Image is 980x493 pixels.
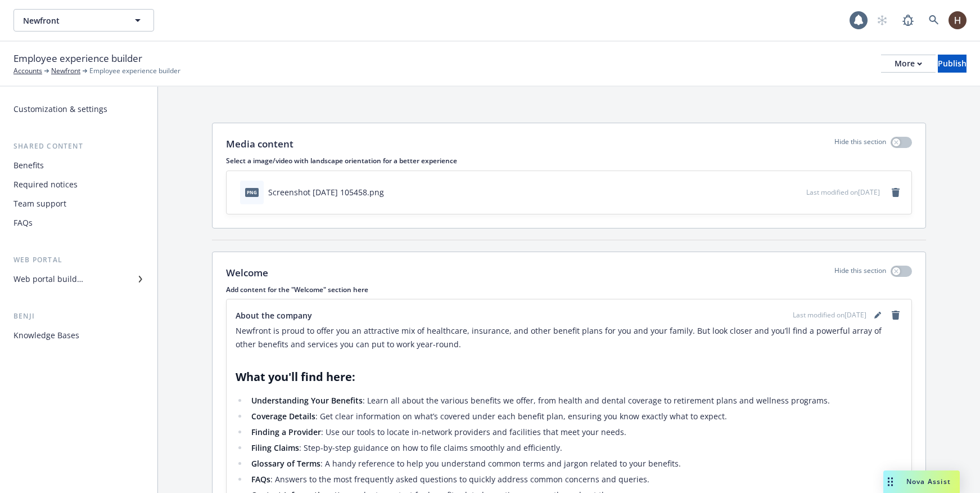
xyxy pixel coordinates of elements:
[923,9,945,32] a: Search
[13,270,83,288] div: Web portal builder
[89,66,180,76] span: Employee experience builder
[9,270,148,288] a: Web portal builder
[834,137,886,151] p: Hide this section
[248,441,902,455] li: : Step-by-step guidance on how to file claims smoothly and efficiently.
[806,187,880,197] span: Last modified on [DATE]
[251,427,321,437] strong: Finding a Provider
[251,474,270,485] strong: FAQs
[226,156,912,165] p: Select a image/video with landscape orientation for a better experience
[949,11,967,29] img: photo
[871,308,884,322] a: editPencil
[13,214,33,232] div: FAQs
[248,473,902,486] li: : Answers to the most frequently asked questions to quickly address common concerns and queries.
[883,470,960,493] button: Nova Assist
[9,254,148,266] div: Web portal
[251,411,315,422] strong: Coverage Details
[13,9,154,32] button: Newfront
[13,66,42,76] a: Accounts
[248,457,902,470] li: : A handy reference to help you understand common terms and jargon related to your benefits.
[9,214,148,232] a: FAQs
[226,266,268,280] p: Welcome
[226,137,293,151] p: Media content
[251,395,363,406] strong: Understanding Your Benefits
[906,477,951,486] span: Nova Assist
[774,186,783,198] button: download file
[248,425,902,439] li: : Use our tools to locate in-network providers and facilities that meet your needs.
[13,326,79,344] div: Knowledge Bases
[13,176,78,194] div: Required notices
[895,55,922,72] div: More
[9,156,148,174] a: Benefits
[889,308,902,322] a: remove
[889,186,902,199] a: remove
[9,176,148,194] a: Required notices
[51,66,80,76] a: Newfront
[23,15,120,26] span: Newfront
[226,285,912,294] p: Add content for the "Welcome" section here
[9,326,148,344] a: Knowledge Bases
[897,9,919,32] a: Report a Bug
[871,9,893,32] a: Start snowing
[251,458,320,469] strong: Glossary of Terms
[9,100,148,118] a: Customization & settings
[13,51,142,66] span: Employee experience builder
[236,324,902,351] p: Newfront is proud to offer you an attractive mix of healthcare, insurance, and other benefit plan...
[13,195,66,213] div: Team support
[236,310,312,321] span: About the company
[248,394,902,407] li: : Learn all about the various benefits we offer, from health and dental coverage to retirement pl...
[9,311,148,322] div: Benji
[938,55,967,72] div: Publish
[13,100,107,118] div: Customization & settings
[883,470,897,493] div: Drag to move
[938,55,967,73] button: Publish
[236,369,902,385] h2: What you'll find here:
[251,442,299,453] strong: Filing Claims
[13,156,44,174] div: Benefits
[245,188,259,196] span: png
[248,410,902,423] li: : Get clear information on what’s covered under each benefit plan, ensuring you know exactly what...
[792,186,802,198] button: preview file
[793,310,866,320] span: Last modified on [DATE]
[834,266,886,280] p: Hide this section
[9,141,148,152] div: Shared content
[881,55,936,73] button: More
[268,186,384,198] div: Screenshot [DATE] 105458.png
[9,195,148,213] a: Team support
